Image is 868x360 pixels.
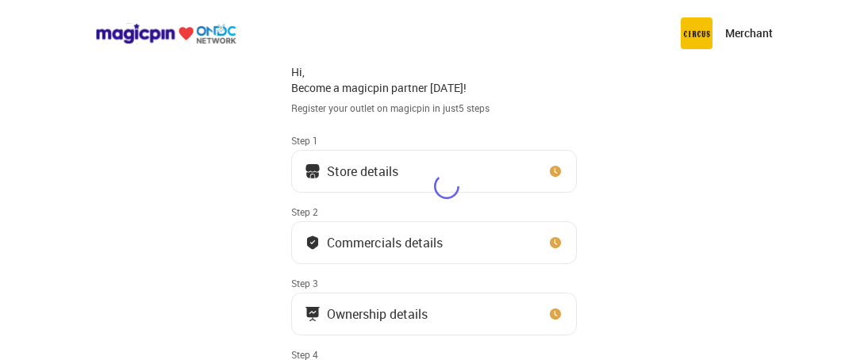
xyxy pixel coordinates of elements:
img: commercials_icon.983f7837.svg [305,306,321,322]
div: Step 2 [291,205,577,218]
div: Step 3 [291,277,577,289]
img: ondc-logo-new-small.8a59708e.svg [95,23,236,44]
img: circus.b677b59b.png [681,17,712,49]
button: Ownership details [291,293,577,335]
p: Merchant [725,25,773,41]
button: Commercials details [291,221,577,264]
div: Ownership details [327,310,428,318]
img: clock_icon_new.67dbf243.svg [547,306,563,322]
img: bank_details_tick.fdc3558c.svg [305,235,321,251]
div: Commercials details [327,239,443,247]
img: clock_icon_new.67dbf243.svg [547,235,563,251]
img: clock_icon_new.67dbf243.svg [547,163,563,179]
